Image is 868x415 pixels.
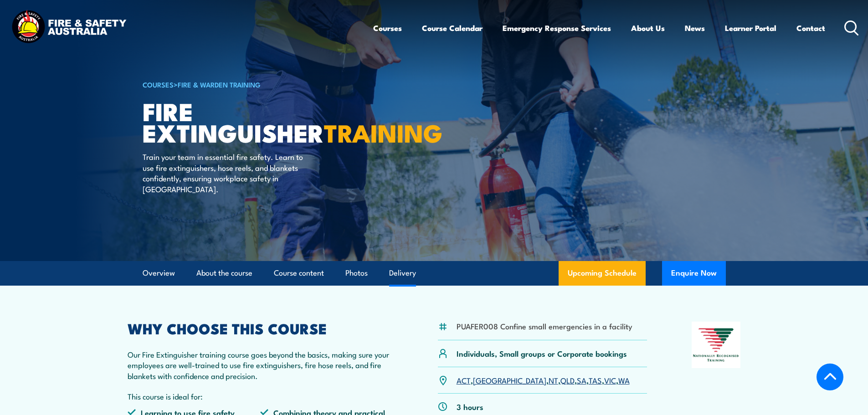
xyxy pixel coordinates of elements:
a: TAS [589,374,602,385]
a: [GEOGRAPHIC_DATA] [473,374,546,385]
h2: WHY CHOOSE THIS COURSE [128,322,394,334]
a: SA [577,374,586,385]
a: Course content [274,261,324,285]
li: PUAFER008 Confine small emergencies in a facility [457,321,632,331]
h1: Fire Extinguisher [143,100,368,143]
a: VIC [604,374,616,385]
p: Train your team in essential fire safety. Learn to use fire extinguishers, hose reels, and blanke... [143,151,309,194]
a: Course Calendar [422,16,483,40]
a: About Us [631,16,665,40]
a: Courses [373,16,402,40]
h6: > [143,79,368,90]
button: Enquire Now [662,261,726,286]
a: Overview [143,261,175,285]
a: WA [618,374,630,385]
a: Upcoming Schedule [559,261,646,286]
a: Learner Portal [725,16,776,40]
p: This course is ideal for: [128,391,394,401]
a: About the course [196,261,252,285]
a: News [685,16,705,40]
p: Individuals, Small groups or Corporate bookings [457,348,627,359]
p: 3 hours [457,401,483,412]
a: COURSES [143,79,174,89]
a: ACT [457,374,471,385]
img: Nationally Recognised Training logo. [692,322,741,368]
a: Emergency Response Services [503,16,611,40]
a: QLD [560,374,575,385]
a: Contact [796,16,825,40]
a: Fire & Warden Training [178,79,261,89]
a: Delivery [389,261,416,285]
p: Our Fire Extinguisher training course goes beyond the basics, making sure your employees are well... [128,349,394,381]
a: Photos [345,261,368,285]
p: , , , , , , , [457,375,630,385]
strong: TRAINING [324,113,442,151]
a: NT [549,374,558,385]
